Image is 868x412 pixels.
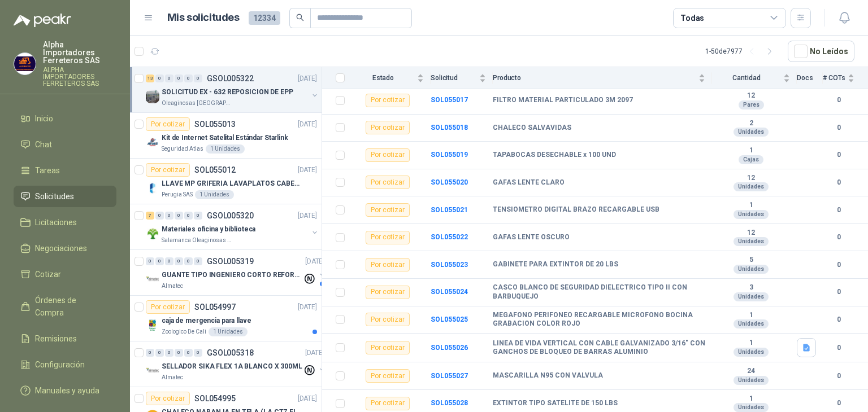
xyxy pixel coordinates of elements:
img: Company Logo [146,90,159,103]
a: Remisiones [14,328,116,349]
div: Por cotizar [366,231,410,244]
div: 0 [155,349,164,357]
span: Cotizar [35,268,61,280]
b: CASCO BLANCO DE SEGURIDAD DIELECTRICO TIPO II CON BARBUQUEJO [493,283,705,301]
div: Unidades [734,128,769,137]
b: GAFAS LENTE CLARO [493,178,565,187]
a: Tareas [14,160,116,181]
img: Logo peakr [14,14,71,27]
span: Cantidad [712,74,781,82]
a: SOL055028 [431,399,468,407]
div: Unidades [734,210,769,219]
b: SOL055023 [431,261,468,269]
b: GAFAS LENTE OSCURO [493,233,570,242]
p: Salamanca Oleaginosas SAS [162,236,233,245]
div: Unidades [734,182,769,191]
b: 0 [823,150,854,160]
b: SOL055026 [431,344,468,352]
div: Cajas [739,155,763,164]
b: 2 [712,119,790,128]
div: 0 [175,212,183,220]
span: # COTs [823,74,845,82]
a: Solicitudes [14,186,116,207]
div: Por cotizar [366,397,410,410]
th: Cantidad [712,67,797,89]
b: 5 [712,256,790,265]
a: Por cotizarSOL055012[DATE] Company LogoLLAVE MP GRIFERIA LAVAPLATOS CABEZA EXTRAIBLEPerugia SAS1 ... [130,159,322,204]
p: [DATE] [305,348,324,358]
div: Unidades [734,319,769,328]
p: Seguridad Atlas [162,144,203,154]
a: 0 0 0 0 0 0 GSOL005319[DATE] Company LogoGUANTE TIPO INGENIERO CORTO REFORZADOAlmatec [146,255,327,291]
div: Unidades [734,403,769,412]
a: Chat [14,134,116,155]
b: 0 [823,314,854,325]
a: SOL055021 [431,206,468,214]
b: 12 [712,91,790,100]
span: search [296,14,304,21]
div: 0 [184,74,193,82]
p: Kit de Internet Satelital Estándar Starlink [162,133,288,143]
div: 0 [165,349,173,357]
b: 3 [712,283,790,292]
div: Unidades [734,376,769,385]
div: 0 [194,212,202,220]
div: 0 [184,212,193,220]
b: 0 [823,177,854,188]
div: Por cotizar [366,176,410,189]
div: Pares [739,100,764,109]
p: SOL055012 [194,166,236,174]
p: Materiales oficina y biblioteca [162,224,255,235]
b: TAPABOCAS DESECHABLE x 100 UND [493,151,616,160]
div: 0 [146,349,154,357]
p: [DATE] [298,393,317,404]
a: SOL055018 [431,124,468,132]
div: 13 [146,74,154,82]
span: Órdenes de Compra [35,294,106,319]
b: CHALECO SALVAVIDAS [493,124,571,133]
b: 12 [712,229,790,238]
span: Producto [493,74,696,82]
a: Por cotizarSOL054997[DATE] Company Logocaja de mergencia para llaveZoologico De Cali1 Unidades [130,296,322,341]
div: Por cotizar [146,392,190,405]
div: Por cotizar [366,94,410,107]
img: Company Logo [146,227,159,240]
span: Estado [351,74,415,82]
b: 24 [712,367,790,376]
div: Por cotizar [366,341,410,354]
span: Solicitudes [35,190,74,203]
p: [DATE] [298,165,317,176]
div: Unidades [734,237,769,246]
b: 1 [712,201,790,210]
b: 1 [712,395,790,404]
p: GSOL005322 [207,74,254,82]
div: Todas [680,12,704,24]
div: Unidades [734,292,769,301]
b: 0 [823,343,854,353]
div: 0 [194,257,202,265]
span: Configuración [35,358,85,371]
a: SOL055017 [431,96,468,104]
p: Zoologico De Cali [162,327,206,336]
p: GSOL005318 [207,349,254,357]
th: Solicitud [431,67,493,89]
div: 0 [175,349,183,357]
a: Configuración [14,354,116,375]
span: Chat [35,138,52,151]
th: Docs [797,67,823,89]
th: # COTs [823,67,868,89]
div: Por cotizar [366,369,410,383]
p: Almatec [162,373,183,382]
a: SOL055027 [431,372,468,380]
a: Licitaciones [14,212,116,233]
div: 0 [194,349,202,357]
div: 1 Unidades [209,327,248,336]
div: 0 [155,257,164,265]
th: Estado [351,67,431,89]
a: SOL055024 [431,288,468,296]
p: SOL054997 [194,303,236,311]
